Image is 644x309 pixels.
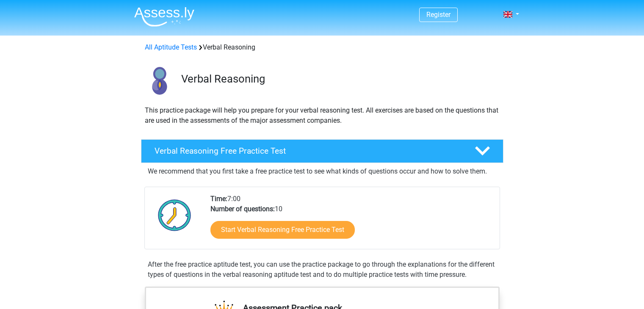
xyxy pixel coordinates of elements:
[148,166,497,177] p: We recommend that you first take a free practice test to see what kinds of questions occur and ho...
[155,146,461,156] h4: Verbal Reasoning Free Practice Test
[210,205,275,213] b: Number of questions:
[210,195,227,203] b: Time:
[138,139,507,163] a: Verbal Reasoning Free Practice Test
[144,259,500,280] div: After the free practice aptitude test, you can use the practice package to go through the explana...
[210,221,355,239] a: Start Verbal Reasoning Free Practice Test
[134,7,194,27] img: Assessly
[153,194,196,236] img: Clock
[145,43,197,51] a: All Aptitude Tests
[204,194,499,249] div: 7:00 10
[181,72,497,86] h3: Verbal Reasoning
[141,63,177,99] img: verbal reasoning
[145,105,500,126] p: This practice package will help you prepare for your verbal reasoning test. All exercises are bas...
[141,42,503,52] div: Verbal Reasoning
[426,11,451,19] a: Register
